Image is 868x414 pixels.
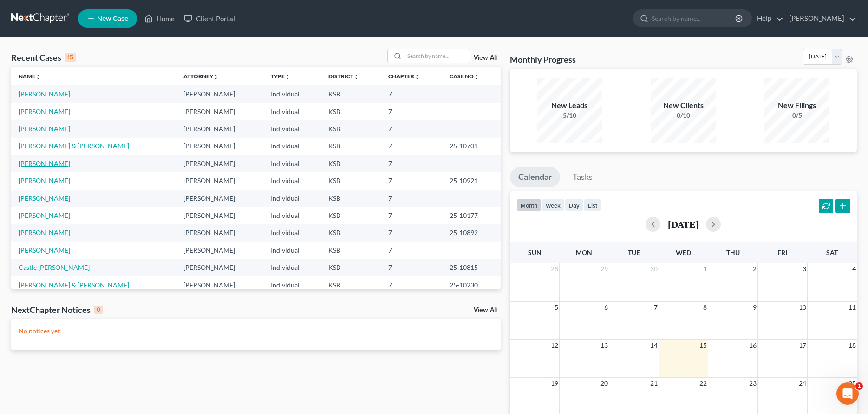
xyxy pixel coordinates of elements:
[19,281,129,289] a: [PERSON_NAME] & [PERSON_NAME]
[600,378,609,389] span: 20
[263,138,321,155] td: Individual
[442,259,501,276] td: 25-10815
[576,248,592,256] span: Mon
[798,378,807,389] span: 24
[321,190,381,207] td: KSB
[442,276,501,293] td: 25-10230
[442,172,501,189] td: 25-10921
[381,172,442,189] td: 7
[176,138,263,155] td: [PERSON_NAME]
[405,49,470,63] input: Search by name...
[321,224,381,242] td: KSB
[698,378,708,389] span: 22
[649,378,659,389] span: 21
[176,120,263,137] td: [PERSON_NAME]
[848,340,857,351] span: 18
[35,74,41,80] i: unfold_more
[381,207,442,224] td: 7
[179,10,240,27] a: Client Portal
[550,378,559,389] span: 19
[263,103,321,120] td: Individual
[510,167,560,187] a: Calendar
[321,120,381,137] td: KSB
[321,259,381,276] td: KSB
[726,248,740,256] span: Thu
[263,259,321,276] td: Individual
[19,229,70,236] a: [PERSON_NAME]
[271,73,290,80] a: Typeunfold_more
[651,100,716,111] div: New Clients
[176,155,263,172] td: [PERSON_NAME]
[19,125,70,133] a: [PERSON_NAME]
[603,302,609,313] span: 6
[321,242,381,259] td: KSB
[263,207,321,224] td: Individual
[381,120,442,137] td: 7
[698,340,708,351] span: 15
[19,211,70,219] a: [PERSON_NAME]
[848,302,857,313] span: 11
[140,10,179,27] a: Home
[474,74,479,80] i: unfold_more
[653,302,659,313] span: 7
[381,190,442,207] td: 7
[851,263,857,274] span: 4
[263,242,321,259] td: Individual
[263,85,321,102] td: Individual
[752,10,783,27] a: Help
[584,199,601,211] button: list
[752,302,757,313] span: 9
[516,199,542,211] button: month
[564,167,601,187] a: Tasks
[550,340,559,351] span: 12
[321,172,381,189] td: KSB
[263,224,321,242] td: Individual
[855,382,863,390] span: 1
[94,306,103,314] div: 0
[263,276,321,293] td: Individual
[542,199,565,211] button: week
[537,111,602,120] div: 5/10
[11,304,103,315] div: NextChapter Notices
[183,73,219,80] a: Attorneyunfold_more
[176,103,263,120] td: [PERSON_NAME]
[328,73,359,80] a: Districtunfold_more
[702,302,708,313] span: 8
[442,224,501,242] td: 25-10892
[668,219,698,229] h2: [DATE]
[381,155,442,172] td: 7
[676,248,691,256] span: Wed
[554,302,559,313] span: 5
[628,248,640,256] span: Tue
[321,276,381,293] td: KSB
[263,120,321,137] td: Individual
[802,263,807,274] span: 3
[19,73,41,80] a: Nameunfold_more
[798,340,807,351] span: 17
[550,263,559,274] span: 28
[381,276,442,293] td: 7
[263,172,321,189] td: Individual
[474,307,497,313] a: View All
[702,263,708,274] span: 1
[353,74,359,80] i: unfold_more
[537,100,602,111] div: New Leads
[97,15,128,22] span: New Case
[848,378,857,389] span: 25
[450,73,479,80] a: Case Nounfold_more
[19,194,70,202] a: [PERSON_NAME]
[176,172,263,189] td: [PERSON_NAME]
[176,259,263,276] td: [PERSON_NAME]
[388,73,420,80] a: Chapterunfold_more
[836,382,859,405] iframe: Intercom live chat
[777,248,787,256] span: Fri
[176,85,263,102] td: [PERSON_NAME]
[381,85,442,102] td: 7
[798,302,807,313] span: 10
[649,263,659,274] span: 30
[381,138,442,155] td: 7
[321,138,381,155] td: KSB
[19,246,70,254] a: [PERSON_NAME]
[784,10,856,27] a: [PERSON_NAME]
[321,207,381,224] td: KSB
